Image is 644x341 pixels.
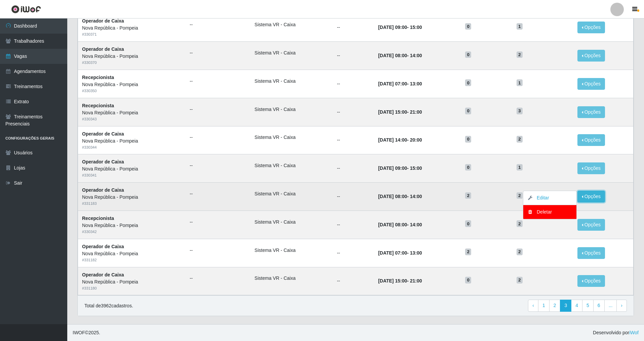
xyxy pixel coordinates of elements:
[577,247,605,259] button: Opções
[577,50,605,62] button: Opções
[82,25,182,32] div: Nova República - Pompeia
[255,219,329,226] li: Sistema VR - Caixa
[410,194,422,199] time: 14:00
[82,194,182,201] div: Nova República - Pompeia
[82,201,182,206] div: # 331183
[517,164,523,171] span: 1
[517,277,523,283] span: 2
[190,21,247,28] ul: --
[378,81,422,86] strong: -
[378,53,407,58] time: [DATE] 08:00
[82,244,124,249] strong: Operador de Caixa
[378,25,407,30] time: [DATE] 09:00
[73,329,100,336] span: © 2025 .
[82,103,114,108] strong: Recepcionista
[255,162,329,169] li: Sistema VR - Caixa
[255,49,329,56] li: Sistema VR - Caixa
[255,21,329,28] li: Sistema VR - Caixa
[378,222,422,227] strong: -
[333,154,374,183] td: --
[82,250,182,257] div: Nova República - Pompeia
[517,192,523,199] span: 2
[621,303,622,308] span: ›
[517,23,523,30] span: 1
[465,164,471,171] span: 0
[333,70,374,98] td: --
[378,278,407,283] time: [DATE] 15:00
[604,300,617,312] a: ...
[378,81,407,86] time: [DATE] 07:00
[82,222,182,229] div: Nova República - Pompeia
[82,187,124,193] strong: Operador de Caixa
[190,162,247,169] ul: --
[333,98,374,126] td: --
[190,78,247,85] ul: --
[333,239,374,267] td: --
[593,300,605,312] a: 6
[577,275,605,287] button: Opções
[577,191,605,202] button: Opções
[82,81,182,88] div: Nova República - Pompeia
[410,165,422,171] time: 15:00
[82,109,182,116] div: Nova República - Pompeia
[82,116,182,122] div: # 330343
[465,136,471,143] span: 0
[517,51,523,58] span: 2
[82,229,182,235] div: # 330342
[378,194,407,199] time: [DATE] 08:00
[410,250,422,256] time: 13:00
[517,136,523,143] span: 2
[255,134,329,141] li: Sistema VR - Caixa
[410,81,422,86] time: 13:00
[582,300,594,312] a: 5
[84,302,133,309] p: Total de 3962 cadastros.
[82,138,182,145] div: Nova República - Pompeia
[577,219,605,231] button: Opções
[255,106,329,113] li: Sistema VR - Caixa
[255,78,329,85] li: Sistema VR - Caixa
[378,194,422,199] strong: -
[190,247,247,254] ul: --
[190,275,247,282] ul: --
[571,300,582,312] a: 4
[577,78,605,90] button: Opções
[378,109,422,115] strong: -
[82,131,124,137] strong: Operador de Caixa
[528,300,627,312] nav: pagination
[378,165,407,171] time: [DATE] 09:00
[465,192,471,199] span: 2
[410,137,422,143] time: 20:00
[577,134,605,146] button: Opções
[549,300,561,312] a: 2
[593,329,639,336] span: Desenvolvido por
[378,25,422,30] strong: -
[538,300,550,312] a: 1
[532,303,534,308] span: ‹
[82,60,182,66] div: # 330370
[378,109,407,115] time: [DATE] 15:00
[378,222,407,227] time: [DATE] 08:00
[82,32,182,37] div: # 330371
[465,220,471,227] span: 0
[517,249,523,255] span: 2
[378,137,407,143] time: [DATE] 14:00
[410,109,422,115] time: 21:00
[333,183,374,211] td: --
[577,162,605,174] button: Opções
[333,126,374,154] td: --
[82,53,182,60] div: Nova República - Pompeia
[82,216,114,221] strong: Recepcionista
[255,275,329,282] li: Sistema VR - Caixa
[629,330,639,335] a: iWof
[517,108,523,114] span: 3
[616,300,627,312] a: Next
[82,286,182,291] div: # 331180
[82,165,182,173] div: Nova República - Pompeia
[82,46,124,52] strong: Operador de Caixa
[410,25,422,30] time: 15:00
[255,247,329,254] li: Sistema VR - Caixa
[190,49,247,56] ul: --
[577,106,605,118] button: Opções
[378,165,422,171] strong: -
[333,42,374,70] td: --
